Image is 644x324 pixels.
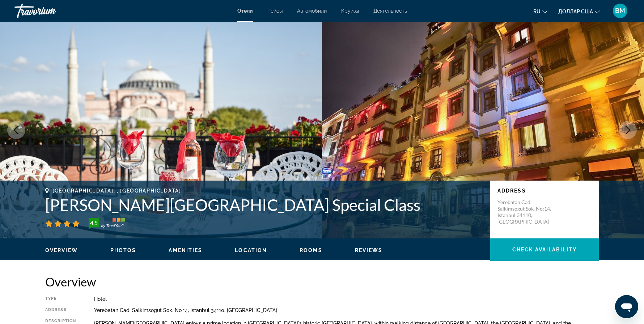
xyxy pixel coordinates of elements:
[94,296,599,302] div: Hotel
[490,238,599,261] button: Check Availability
[300,247,322,253] span: Rooms
[300,247,322,254] button: Rooms
[297,8,327,14] a: Автомобили
[533,6,547,17] button: Изменить язык
[45,296,76,302] div: Type
[533,9,541,14] font: ru
[611,3,630,18] button: Меню пользователя
[45,247,78,253] span: Overview
[235,247,267,254] button: Location
[237,8,253,14] a: Отели
[110,247,136,254] button: Photos
[45,275,599,289] h2: Overview
[45,307,76,313] div: Address
[558,9,593,14] font: доллар США
[45,247,78,254] button: Overview
[7,121,25,139] button: Previous image
[373,8,407,14] a: Деятельность
[267,8,283,14] a: Рейсы
[169,247,202,254] button: Amenities
[615,7,625,14] font: ВМ
[235,247,267,253] span: Location
[558,6,600,17] button: Изменить валюту
[169,247,202,253] span: Amenities
[45,195,483,214] h1: [PERSON_NAME][GEOGRAPHIC_DATA] Special Class
[615,295,638,318] iframe: Кнопка запуска окна обмена сообщениями
[86,219,101,227] div: 4.5
[89,218,125,229] img: trustyou-badge-hor.svg
[110,247,136,253] span: Photos
[355,247,383,254] button: Reviews
[497,188,592,194] p: Address
[512,247,577,252] span: Check Availability
[497,199,555,225] p: Yerebatan Cad. Salkimsogut Sok. No:14, Istanbul 34110, [GEOGRAPHIC_DATA]
[52,188,181,194] span: [GEOGRAPHIC_DATA], , [GEOGRAPHIC_DATA]
[94,307,599,313] div: Yerebatan Cad. Salkimsogut Sok. No:14, Istanbul 34110, [GEOGRAPHIC_DATA]
[355,247,383,253] span: Reviews
[14,1,87,20] a: Травориум
[341,8,359,14] a: Круизы
[619,121,637,139] button: Next image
